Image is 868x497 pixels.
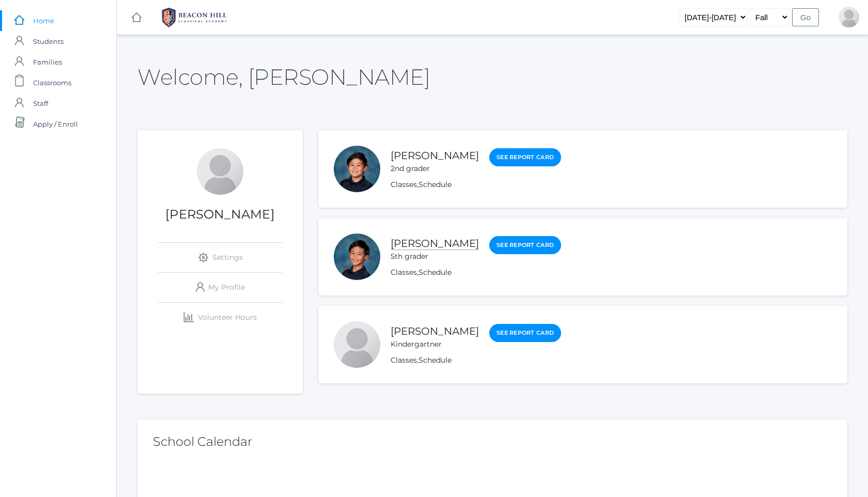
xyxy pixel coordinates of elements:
[391,339,479,350] div: Kindergartner
[839,7,859,27] div: Lew Soratorio
[158,243,282,272] a: Settings
[792,8,819,26] input: Go
[391,179,561,190] div: ,
[33,10,54,31] span: Home
[391,180,417,189] a: Classes
[33,31,64,52] span: Students
[489,148,561,166] a: See Report Card
[33,114,78,134] span: Apply / Enroll
[137,65,430,89] h2: Welcome, [PERSON_NAME]
[419,268,452,277] a: Schedule
[391,251,479,262] div: 5th grader
[33,93,48,114] span: Staff
[33,72,71,93] span: Classrooms
[158,303,282,332] a: Volunteer Hours
[419,180,452,189] a: Schedule
[153,435,832,448] h2: School Calendar
[391,355,561,366] div: ,
[334,321,380,368] div: Kailo Soratorio
[391,355,417,365] a: Classes
[419,355,452,365] a: Schedule
[334,234,380,280] div: Matteo Soratorio
[334,146,380,192] div: Nico Soratorio
[158,273,282,302] a: My Profile
[391,325,479,337] a: [PERSON_NAME]
[33,52,62,72] span: Families
[391,268,417,277] a: Classes
[489,324,561,342] a: See Report Card
[489,236,561,254] a: See Report Card
[391,267,561,278] div: ,
[137,208,303,221] h1: [PERSON_NAME]
[391,149,479,162] a: [PERSON_NAME]
[156,5,233,30] img: 1_BHCALogos-05.png
[391,237,479,250] a: [PERSON_NAME]
[391,163,479,174] div: 2nd grader
[197,148,243,195] div: Lew Soratorio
